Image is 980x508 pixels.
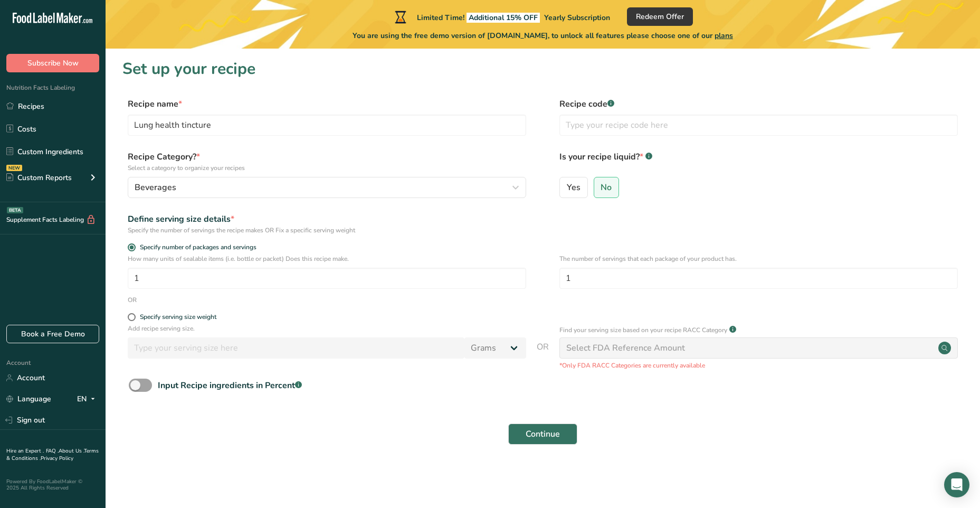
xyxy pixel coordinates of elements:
button: Continue [508,424,577,445]
span: You are using the free demo version of [DOMAIN_NAME], to unlock all features please choose one of... [353,30,733,41]
button: Subscribe Now [6,54,99,72]
input: Type your serving size here [128,337,464,359]
span: Redeem Offer [636,11,684,22]
span: No [601,182,612,193]
div: Powered By FoodLabelMaker © 2025 All Rights Reserved [6,478,99,491]
div: OR [128,295,137,305]
p: *Only FDA RACC Categories are currently available [559,361,958,370]
div: Define serving size details [128,213,526,225]
span: Additional 15% OFF [467,13,540,23]
div: NEW [6,165,22,171]
label: Recipe code [559,98,958,110]
span: Yearly Subscription [544,13,610,23]
label: Is your recipe liquid? [559,150,958,173]
div: Custom Reports [6,172,72,183]
p: Find your serving size based on your recipe RACC Category [559,325,727,335]
div: EN [77,393,99,406]
p: Select a category to organize your recipes [128,163,526,173]
span: Continue [526,428,560,440]
a: FAQ . [46,447,59,455]
span: plans [715,31,733,41]
input: Type your recipe name here [128,115,526,136]
a: Language [6,390,51,408]
a: Privacy Policy [41,455,73,462]
h1: Set up your recipe [122,57,963,81]
input: Type your recipe code here [559,115,958,136]
button: Redeem Offer [627,7,693,26]
div: Specify the number of servings the recipe makes OR Fix a specific serving weight [128,225,526,235]
div: Open Intercom Messenger [944,472,969,497]
p: The number of servings that each package of your product has. [559,254,958,264]
div: Specify serving size weight [140,313,216,321]
p: Add recipe serving size. [128,324,526,333]
div: Select FDA Reference Amount [566,342,685,354]
div: Input Recipe ingredients in Percent [158,379,302,392]
a: Book a Free Demo [6,325,99,343]
label: Recipe name [128,98,526,110]
span: OR [537,341,549,370]
span: Subscribe Now [27,58,79,69]
div: Limited Time! [393,11,610,23]
span: Specify number of packages and servings [136,243,256,251]
button: Beverages [128,177,526,198]
span: Yes [567,182,581,193]
a: Hire an Expert . [6,447,44,455]
span: Beverages [135,181,176,194]
p: How many units of sealable items (i.e. bottle or packet) Does this recipe make. [128,254,526,264]
a: Terms & Conditions . [6,447,99,462]
a: About Us . [59,447,84,455]
div: BETA [7,207,23,213]
label: Recipe Category? [128,150,526,173]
